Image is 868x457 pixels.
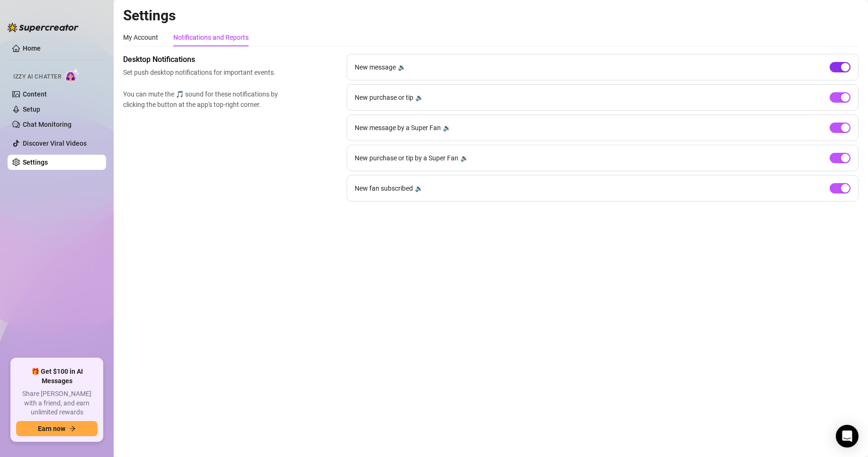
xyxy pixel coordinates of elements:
a: Discover Viral Videos [23,140,87,147]
div: 🔉 [460,153,468,163]
a: Setup [23,105,40,113]
div: 🔉 [443,123,451,133]
div: Open Intercom Messenger [836,425,859,448]
div: 🔉 [398,62,406,72]
a: Chat Monitoring [23,121,72,128]
a: Content [23,90,47,98]
span: New purchase or tip by a Super Fan [355,153,458,163]
span: Share [PERSON_NAME] with a friend, and earn unlimited rewards [16,389,98,417]
img: AI Chatter [65,69,80,82]
span: Set push desktop notifications for important events. [123,67,282,78]
a: Home [23,44,41,52]
span: New purchase or tip [355,92,413,103]
div: Notifications and Reports [173,32,249,43]
span: Izzy AI Chatter [13,72,61,81]
span: arrow-right [69,425,76,432]
img: logo-BBDzfeDw.svg [8,23,79,32]
div: 🔉 [415,92,423,103]
span: 🎁 Get $100 in AI Messages [16,367,98,386]
button: Earn nowarrow-right [16,421,98,436]
a: Settings [23,158,48,166]
span: New message by a Super Fan [355,123,441,133]
div: 🔉 [415,183,423,193]
div: My Account [123,32,158,43]
span: You can mute the 🎵 sound for these notifications by clicking the button at the app's top-right co... [123,89,282,110]
h2: Settings [123,7,859,25]
span: Desktop Notifications [123,54,282,65]
span: Earn now [38,425,65,432]
span: New fan subscribed [355,183,413,193]
span: New message [355,62,396,72]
